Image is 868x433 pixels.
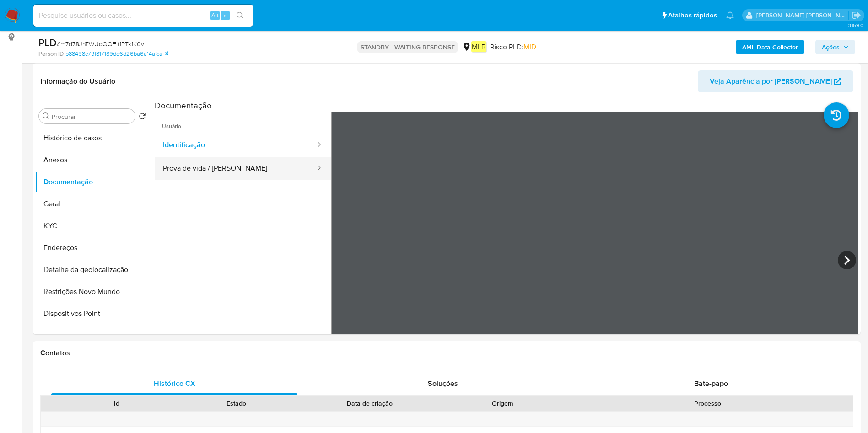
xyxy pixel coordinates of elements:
[726,11,734,19] a: Notificações
[183,399,290,408] div: Estado
[694,378,728,389] span: Bate-papo
[490,42,536,52] span: Risco PLD:
[35,325,150,347] button: Adiantamentos de Dinheiro
[231,9,249,22] button: search-icon
[211,11,219,20] span: Alt
[35,215,150,237] button: KYC
[52,112,131,121] input: Procurar
[668,11,717,20] span: Atalhos rápidos
[35,193,150,215] button: Geral
[736,40,804,54] button: AML Data Collector
[154,378,195,389] span: Histórico CX
[852,11,861,20] a: Sair
[43,112,50,120] button: Procurar
[40,77,115,86] h1: Informação do Usuário
[822,40,840,54] span: Ações
[523,42,536,52] span: MID
[65,50,168,58] a: b88498c79f817189de6d26ba6a14afca
[35,237,150,259] button: Endereços
[38,50,64,58] b: Person ID
[40,348,853,358] h1: Contatos
[698,70,853,92] button: Veja Aparência por [PERSON_NAME]
[357,41,458,53] p: STANDBY - WAITING RESPONSE
[848,21,863,29] span: 3.159.0
[35,149,150,171] button: Anexos
[224,11,226,20] span: s
[710,70,832,92] span: Veja Aparência por [PERSON_NAME]
[35,127,150,149] button: Histórico de casos
[471,41,486,52] em: MLB
[57,39,144,48] span: # m7d78JnTWUqQOFIf1PTx1K0v
[303,399,437,408] div: Data de criação
[33,10,253,21] input: Pesquise usuários ou casos...
[35,259,150,281] button: Detalhe da geolocalização
[139,112,146,123] button: Retornar ao pedido padrão
[569,399,846,408] div: Processo
[35,281,150,303] button: Restrições Novo Mundo
[35,171,150,193] button: Documentação
[756,11,849,20] p: juliane.miranda@mercadolivre.com
[35,303,150,325] button: Dispositivos Point
[449,399,556,408] div: Origem
[742,40,798,54] b: AML Data Collector
[428,378,458,389] span: Soluções
[815,40,855,54] button: Ações
[38,35,57,50] b: PLD
[63,399,170,408] div: Id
